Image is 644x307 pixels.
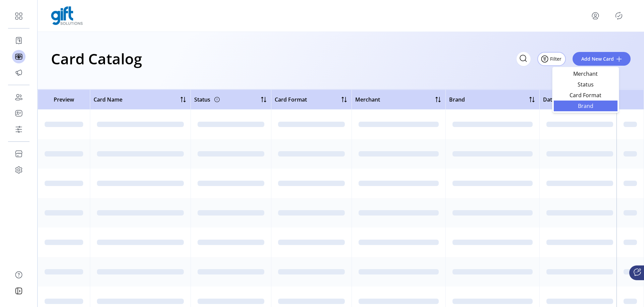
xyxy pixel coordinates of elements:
[537,52,566,66] button: Filter Button
[449,96,465,104] span: Brand
[613,10,624,21] button: Publisher Panel
[51,6,83,25] img: logo
[558,71,613,76] span: Merchant
[550,55,561,62] span: Filter
[590,10,601,21] button: menu
[543,96,577,104] span: Date Created
[355,96,380,104] span: Merchant
[558,82,613,87] span: Status
[581,55,614,62] span: Add New Card
[517,52,531,66] input: Search
[554,68,618,79] li: Merchant
[554,90,618,101] li: Card Format
[194,94,221,105] div: Status
[94,96,122,104] span: Card Name
[41,96,87,104] span: Preview
[573,52,631,66] button: Add New Card
[558,103,613,109] span: Brand
[275,96,307,104] span: Card Format
[558,93,613,98] span: Card Format
[554,101,618,111] li: Brand
[51,47,142,70] h1: Card Catalog
[554,79,618,90] li: Status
